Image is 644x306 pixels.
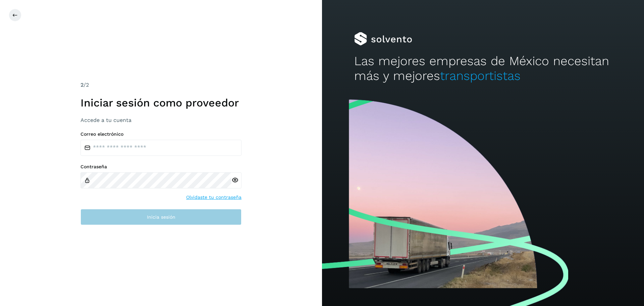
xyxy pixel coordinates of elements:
h2: Las mejores empresas de México necesitan más y mejores [354,54,612,84]
a: Olvidaste tu contraseña [186,194,241,201]
span: transportistas [440,69,521,83]
span: 2 [80,82,84,88]
span: Inicia sesión [147,215,175,219]
label: Correo electrónico [80,131,241,137]
label: Contraseña [80,164,241,170]
h3: Accede a tu cuenta [80,117,241,123]
h1: Iniciar sesión como proveedor [80,96,241,109]
div: /2 [80,81,241,89]
button: Inicia sesión [80,209,241,225]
